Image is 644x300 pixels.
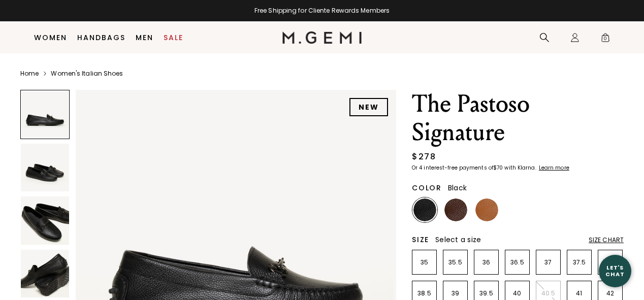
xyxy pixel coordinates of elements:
p: 35 [412,258,436,266]
p: 35.5 [443,258,467,266]
p: 37.5 [567,258,591,266]
a: Men [136,34,153,42]
span: Select a size [435,235,481,245]
div: NEW [349,98,388,116]
klarna-placement-style-cta: Learn more [539,164,569,172]
klarna-placement-style-body: with Klarna [504,164,537,172]
p: 39 [443,289,467,297]
a: Handbags [77,34,125,42]
p: 42 [598,289,622,297]
div: $278 [412,151,436,163]
p: 40.5 [536,289,560,297]
span: Black [448,183,467,193]
a: Home [20,70,39,78]
img: Tan [475,198,498,221]
p: 36 [474,258,498,266]
h1: The Pastoso Signature [412,90,624,147]
img: The Pastoso Signature [21,196,69,245]
div: Let's Chat [599,264,631,277]
a: Learn more [538,165,569,171]
img: The Pastoso Signature [21,144,69,192]
p: 41 [567,289,591,297]
p: 37 [536,258,560,266]
p: 40 [505,289,529,297]
img: Chocolate [444,198,467,221]
p: 38.5 [412,289,436,297]
klarna-placement-style-amount: $70 [493,164,503,172]
span: 0 [600,35,610,45]
img: M.Gemi [282,31,362,44]
img: The Pastoso Signature [21,250,69,298]
div: Size Chart [589,236,624,244]
p: 38 [598,258,622,266]
a: Sale [164,34,183,42]
img: Black [413,198,436,221]
a: Women [34,34,67,42]
klarna-placement-style-body: Or 4 interest-free payments of [412,164,493,172]
p: 39.5 [474,289,498,297]
h2: Size [412,236,429,244]
a: Women's Italian Shoes [51,70,123,78]
p: 36.5 [505,258,529,266]
h2: Color [412,184,442,192]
